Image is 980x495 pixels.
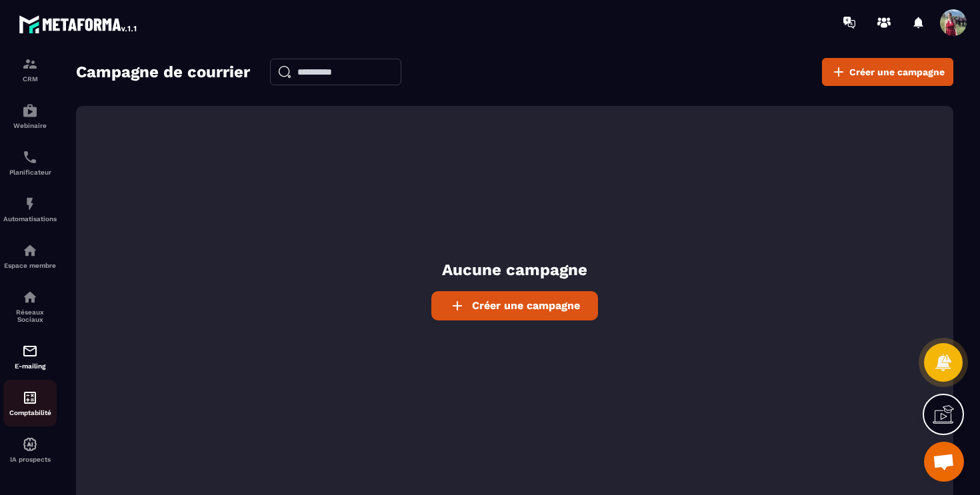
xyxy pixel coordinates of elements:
[22,289,38,305] img: social-network
[3,333,57,380] a: emailemailE-mailing
[431,291,598,320] a: Créer une campagne
[442,259,587,281] p: Aucune campagne
[3,380,57,426] a: accountantaccountantComptabilité
[3,169,57,176] p: Planificateur
[22,243,38,258] img: automations
[3,139,57,186] a: schedulerschedulerPlanificateur
[22,149,38,165] img: scheduler
[22,436,38,452] img: automations
[22,390,38,406] img: accountant
[3,409,57,416] p: Comptabilité
[3,186,57,233] a: automationsautomationsAutomatisations
[3,362,57,370] p: E-mailing
[3,279,57,333] a: social-networksocial-networkRéseaux Sociaux
[3,233,57,279] a: automationsautomationsEspace membre
[3,215,57,223] p: Automatisations
[849,65,945,79] span: Créer une campagne
[22,343,38,359] img: email
[3,308,57,323] p: Réseaux Sociaux
[924,442,964,482] a: Ouvrir le chat
[22,196,38,212] img: automations
[3,75,57,83] p: CRM
[3,122,57,129] p: Webinaire
[3,93,57,139] a: automationsautomationsWebinaire
[3,262,57,269] p: Espace membre
[19,12,139,36] img: logo
[3,46,57,93] a: formationformationCRM
[472,299,580,312] span: Créer une campagne
[22,56,38,72] img: formation
[3,456,57,463] p: IA prospects
[822,58,953,86] a: Créer une campagne
[76,59,250,85] h2: Campagne de courrier
[22,103,38,119] img: automations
